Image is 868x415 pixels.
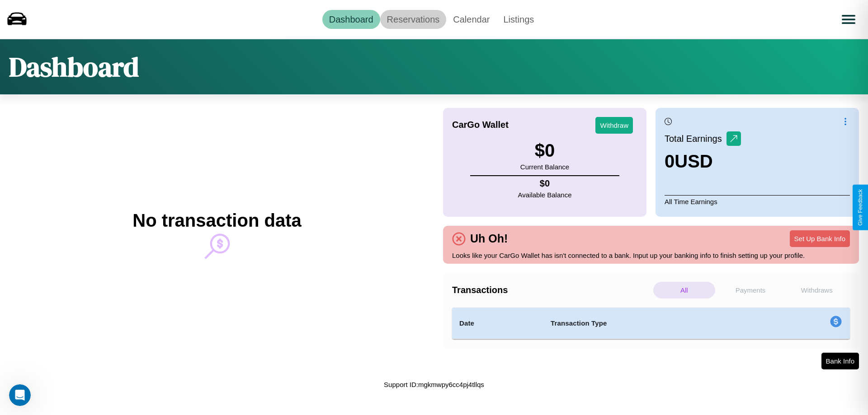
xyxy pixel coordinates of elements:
p: Total Earnings [665,131,726,147]
button: Set Up Bank Info [790,230,850,247]
p: All Time Earnings [665,195,850,208]
p: Looks like your CarGo Wallet has isn't connected to a bank. Input up your banking info to finish ... [452,249,850,261]
a: Dashboard [322,10,380,29]
table: simple table [452,308,850,339]
a: Listings [496,10,541,29]
button: Withdraw [595,117,633,134]
h4: Uh Oh! [466,232,512,245]
h3: 0 USD [665,151,741,172]
p: Current Balance [520,161,569,173]
p: All [653,282,715,298]
h4: $ 0 [518,178,572,189]
p: Withdraws [786,282,848,298]
h2: No transaction data [132,210,301,231]
h1: Dashboard [9,48,139,85]
button: Bank Info [821,353,859,369]
p: Support ID: mgkmwpy6cc4pj4tllqs [384,378,484,391]
button: Open menu [836,7,861,32]
iframe: Intercom live chat [9,384,31,406]
a: Reservations [380,10,447,29]
h3: $ 0 [520,140,569,161]
h4: Transactions [452,285,651,295]
h4: Date [459,318,536,329]
p: Available Balance [518,189,572,201]
p: Payments [720,282,782,298]
h4: Transaction Type [551,318,756,329]
h4: CarGo Wallet [452,120,509,130]
div: Give Feedback [857,189,863,226]
a: Calendar [446,10,496,29]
